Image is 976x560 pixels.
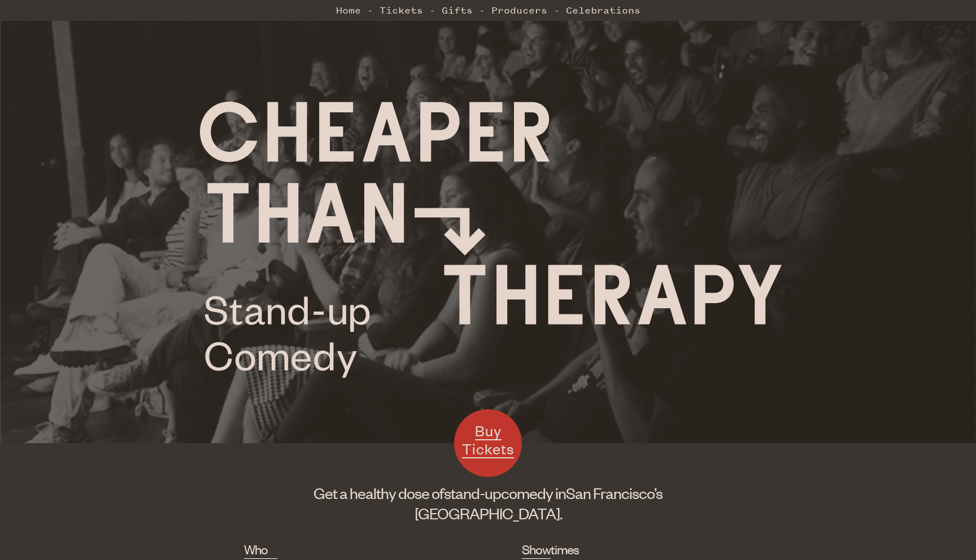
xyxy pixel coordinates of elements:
a: Buy Tickets [454,409,522,477]
img: Cheaper Than Therapy logo [200,102,782,378]
span: [GEOGRAPHIC_DATA]. [415,504,562,523]
span: San Francisco’s [566,483,663,502]
span: Buy Tickets [462,421,514,458]
span: stand-up [444,483,501,502]
h2: Showtimes [522,540,551,558]
h2: Who [244,540,277,558]
h1: Get a healthy dose of comedy in [244,483,732,523]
